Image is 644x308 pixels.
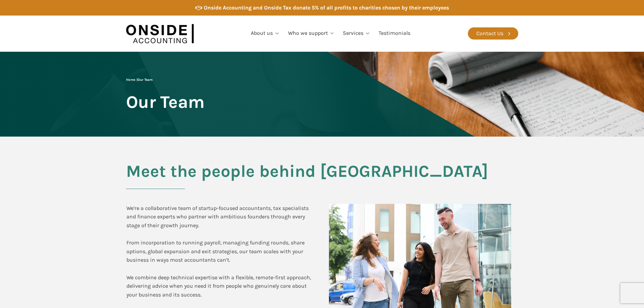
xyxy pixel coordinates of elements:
[284,22,339,45] a: Who we support
[126,21,194,47] img: Onside Accounting
[126,78,135,82] a: Home
[476,29,503,38] div: Contact Us
[375,22,414,45] a: Testimonials
[468,27,518,40] a: Contact Us
[247,22,284,45] a: About us
[126,78,152,82] span: |
[138,78,152,82] span: Our Team
[126,93,205,111] span: Our Team
[204,3,449,12] div: Onside Accounting and Onside Tax donate 5% of all profits to charities chosen by their employees
[126,162,518,189] h2: Meet the people behind [GEOGRAPHIC_DATA]
[339,22,375,45] a: Services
